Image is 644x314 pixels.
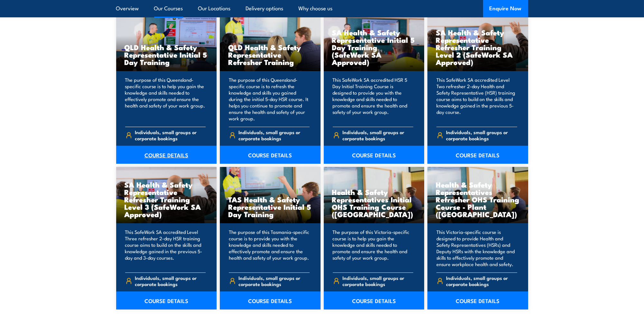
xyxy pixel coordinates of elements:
[324,146,425,164] a: COURSE DETAILS
[446,275,517,287] span: Individuals, small groups or corporate bookings
[116,291,217,309] a: COURSE DETAILS
[125,43,209,66] h3: QLD Health & Safety Representative Initial 5 Day Training
[220,291,321,309] a: COURSE DETAILS
[436,29,520,66] h3: SA Health & Safety Representative Refresher Training Level 2 (SafeWork SA Approved)
[332,29,416,66] h3: SA Health & Safety Representative Initial 5 Day Training (SafeWork SA Approved)
[135,275,206,287] span: Individuals, small groups or corporate bookings
[220,146,321,164] a: COURSE DETAILS
[135,129,206,141] span: Individuals, small groups or corporate bookings
[446,129,517,141] span: Individuals, small groups or corporate bookings
[342,275,413,287] span: Individuals, small groups or corporate bookings
[229,229,310,267] p: The purpose of this Tasmania-specific course is to provide you with the knowledge and skills need...
[125,229,206,267] p: This SafeWork SA accredited Level Three refresher 2-day HSR training course aims to build on the ...
[239,129,310,141] span: Individuals, small groups or corporate bookings
[125,77,206,122] p: The purpose of this Queensland-specific course is to help you gain the knowledge and skills neede...
[229,77,310,122] p: The purpose of this Queensland-specific course is to refresh the knowledge and skills you gained ...
[125,181,209,218] h3: SA Health & Safety Representative Refresher Training Level 3 (SafeWork SA Approved)
[332,188,416,218] h3: Health & Safety Representatives Initial OHS Training Course ([GEOGRAPHIC_DATA])
[342,129,413,141] span: Individuals, small groups or corporate bookings
[427,146,528,164] a: COURSE DETAILS
[324,291,425,309] a: COURSE DETAILS
[436,77,517,122] p: This SafeWork SA accredited Level Two refresher 2-day Health and Safety Representative (HSR) trai...
[436,229,517,267] p: This Victoria-specific course is designed to provide Health and Safety Representatives (HSRs) and...
[116,146,217,164] a: COURSE DETAILS
[436,181,520,218] h3: Health & Safety Representatives Refresher OHS Training Course - Plant ([GEOGRAPHIC_DATA])
[228,43,312,66] h3: QLD Health & Safety Representative Refresher Training
[228,196,312,218] h3: TAS Health & Safety Representative Initial 5 Day Training
[427,291,528,309] a: COURSE DETAILS
[333,229,414,267] p: The purpose of this Victoria-specific course is to help you gain the knowledge and skills needed ...
[239,275,310,287] span: Individuals, small groups or corporate bookings
[333,77,414,122] p: This SafeWork SA accredited HSR 5 Day Initial Training Course is designed to provide you with the...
